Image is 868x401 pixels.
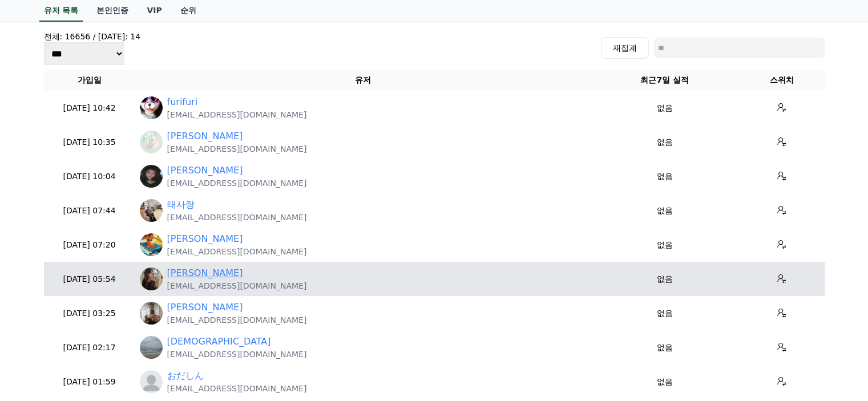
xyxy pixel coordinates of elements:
p: 없음 [595,273,734,285]
span: Settings [169,337,197,346]
p: 없음 [595,376,734,388]
th: 유저 [135,70,591,91]
p: [EMAIL_ADDRESS][DOMAIN_NAME] [167,280,307,291]
span: Messages [95,338,128,347]
img: http://k.kakaocdn.net/dn/voeM2/btsMaR2P06Q/NdSMzGwo0JMyukRADm5Fpk/img_640x640.jpg [140,199,163,222]
img: https://lh3.googleusercontent.com/a/ACg8ocL5oFZFfG6hH-PAbg7JhLB4ZKl47mg4_JBMZNOr676Dmv43DZn2mQ=s96-c [140,233,163,256]
p: 없음 [595,102,734,114]
p: [DATE] 01:59 [49,376,131,388]
img: http://k.kakaocdn.net/dn/bIPNII/btsLBXXCMFd/Q4zIAyOdjDfA2iOmnl78Z1/img_640x640.jpg [140,336,163,359]
a: Settings [147,320,219,349]
img: http://k.kakaocdn.net/dn/CuEjd/btsPfiLz26R/tNLoijLIM3nrpKwIq2wJF0/img_640x640.jpg [140,165,163,188]
a: [PERSON_NAME] [167,164,243,177]
p: 없음 [595,342,734,354]
th: 스위치 [739,70,825,91]
img: https://lh3.googleusercontent.com/a/ACg8ocLBE1_y10pnDF1qNaGCq0PCWDUrpWSPw33uJZnTqMSfYNgjcxY=s96-c [140,96,163,119]
p: 없음 [595,136,734,148]
a: [PERSON_NAME] [167,129,243,143]
img: https://lh3.googleusercontent.com/a-/ALV-UjWSBhHc6h6Yc3qJP8cKpHxaNCjNjbJ2Xu_XtLJQu3pJ3atP-qUIC2kQ... [140,131,163,153]
span: Home [29,337,49,346]
a: Messages [75,320,147,349]
th: 최근7일 실적 [591,70,739,91]
a: 태사랑 [167,198,195,212]
a: Home [3,320,75,349]
p: 없음 [595,239,734,251]
img: profile_blank.webp [140,370,163,393]
h4: 전체: 16656 / [DATE]: 14 [44,31,141,42]
a: [PERSON_NAME] [167,266,243,280]
p: [EMAIL_ADDRESS][DOMAIN_NAME] [167,177,307,189]
th: 가입일 [44,70,135,91]
a: おだしん [167,369,204,383]
button: 재집계 [601,37,649,59]
a: furifuri [167,95,198,109]
img: https://lh3.googleusercontent.com/a/ACg8ocIhyjTk7SwlDenPwRtmSu-XRx-DrBiTaQz-5xEH5tedQNeGOfAM=s96-c [140,268,163,290]
p: [DATE] 10:35 [49,136,131,148]
a: [DEMOGRAPHIC_DATA] [167,335,271,349]
p: [DATE] 10:42 [49,102,131,114]
p: [EMAIL_ADDRESS][DOMAIN_NAME] [167,314,307,326]
p: [DATE] 10:04 [49,171,131,183]
p: 없음 [595,205,734,217]
p: [DATE] 03:25 [49,307,131,319]
p: [EMAIL_ADDRESS][DOMAIN_NAME] [167,212,307,223]
p: [EMAIL_ADDRESS][DOMAIN_NAME] [167,383,307,394]
p: [DATE] 07:44 [49,205,131,217]
p: [EMAIL_ADDRESS][DOMAIN_NAME] [167,246,307,257]
img: https://lh3.googleusercontent.com/a/ACg8ocK8zawXt4mPxp48ef95UUB-5c5k3yybLgftZYQYQb_9twXeYE9x=s96-c [140,302,163,325]
a: [PERSON_NAME] [167,232,243,246]
a: [PERSON_NAME] [167,301,243,314]
p: [EMAIL_ADDRESS][DOMAIN_NAME] [167,349,307,360]
p: 없음 [595,307,734,319]
p: [EMAIL_ADDRESS][DOMAIN_NAME] [167,109,307,120]
p: [DATE] 05:54 [49,273,131,285]
p: [DATE] 07:20 [49,239,131,251]
p: [EMAIL_ADDRESS][DOMAIN_NAME] [167,143,307,155]
p: [DATE] 02:17 [49,342,131,354]
p: 없음 [595,171,734,183]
